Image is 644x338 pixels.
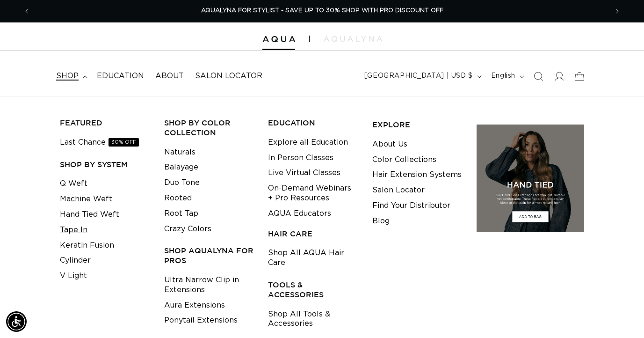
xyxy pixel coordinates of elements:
h3: SHOP BY SYSTEM [60,160,150,169]
h3: Shop by Color Collection [164,118,254,138]
a: Cylinder [60,253,91,268]
a: Explore all Education [268,135,348,150]
a: Keratin Fusion [60,238,114,253]
summary: Search [528,66,549,87]
a: Shop All Tools & Accessories [268,307,358,332]
span: Salon Locator [195,71,262,81]
a: Balayage [164,160,198,175]
a: Hair Extension Systems [372,167,462,183]
a: Machine Weft [60,191,112,207]
a: Duo Tone [164,175,200,191]
img: aqualyna.com [324,36,382,42]
a: Rooted [164,191,192,206]
a: Hand Tied Weft [60,207,119,222]
a: Live Virtual Classes [268,165,340,181]
a: Find Your Distributor [372,198,450,213]
span: 30% OFF [109,138,139,147]
a: Blog [372,213,390,229]
span: shop [56,71,79,81]
img: Aqua Hair Extensions [262,36,295,43]
a: V Light [60,268,87,284]
a: Last Chance30% OFF [60,135,139,150]
a: In Person Classes [268,150,333,166]
a: Color Collections [372,152,436,168]
a: Shop All AQUA Hair Care [268,245,358,271]
div: Accessibility Menu [6,311,27,332]
a: Crazy Colors [164,221,211,237]
a: About [150,66,189,87]
a: AQUA Educators [268,206,331,221]
button: [GEOGRAPHIC_DATA] | USD $ [359,67,485,85]
span: AQUALYNA FOR STYLIST - SAVE UP TO 30% SHOP WITH PRO DISCOUNT OFF [201,7,443,14]
a: On-Demand Webinars + Pro Resources [268,181,358,206]
a: Q Weft [60,176,87,191]
summary: shop [51,66,91,87]
button: English [485,67,528,85]
h3: EXPLORE [372,120,462,130]
a: Salon Locator [189,66,268,87]
button: Next announcement [607,2,628,20]
a: Naturals [164,145,195,160]
span: English [491,71,515,81]
span: [GEOGRAPHIC_DATA] | USD $ [364,71,473,81]
a: About Us [372,137,407,152]
a: Tape In [60,222,87,238]
h3: EDUCATION [268,118,358,128]
h3: TOOLS & ACCESSORIES [268,280,358,300]
a: Salon Locator [372,183,425,198]
a: Ultra Narrow Clip in Extensions [164,272,254,298]
h3: HAIR CARE [268,229,358,239]
h3: FEATURED [60,118,150,128]
a: Ponytail Extensions [164,313,238,328]
iframe: Chat Widget [597,293,644,338]
a: Aura Extensions [164,298,225,313]
a: Education [91,66,150,87]
span: About [155,71,184,81]
h3: Shop AquaLyna for Pros [164,246,254,265]
button: Previous announcement [16,2,37,20]
span: Education [97,71,144,81]
a: Root Tap [164,206,198,221]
